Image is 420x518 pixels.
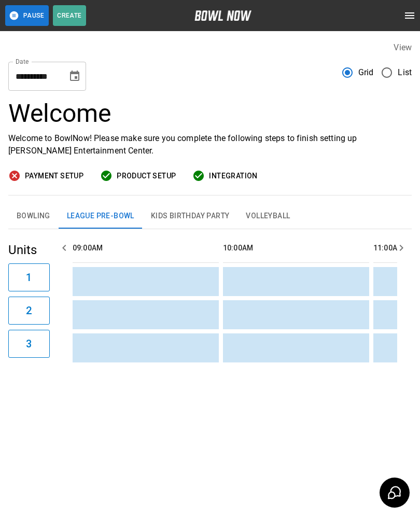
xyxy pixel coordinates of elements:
[209,170,257,183] span: Integration
[8,297,50,325] button: 2
[8,204,412,229] div: inventory tabs
[8,330,50,358] button: 3
[26,269,32,286] h6: 1
[117,170,176,183] span: Product Setup
[73,233,219,263] th: 09:00AM
[394,43,412,52] label: View
[53,5,86,26] button: Create
[237,204,298,229] button: Volleyball
[143,204,238,229] button: Kids Birthday Party
[5,5,49,26] button: Pause
[8,204,59,229] button: Bowling
[223,233,369,263] th: 10:00AM
[399,5,420,26] button: open drawer
[8,242,50,258] h5: Units
[64,66,85,87] button: Choose date, selected date is Oct 14, 2025
[59,204,143,229] button: League Pre-Bowl
[8,132,412,157] p: Welcome to BowlNow! Please make sure you complete the following steps to finish setting up [PERSO...
[25,170,83,183] span: Payment Setup
[26,335,32,352] h6: 3
[398,66,412,79] span: List
[358,66,374,79] span: Grid
[26,302,32,319] h6: 2
[8,99,412,128] h3: Welcome
[194,10,251,21] img: logo
[8,263,50,291] button: 1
